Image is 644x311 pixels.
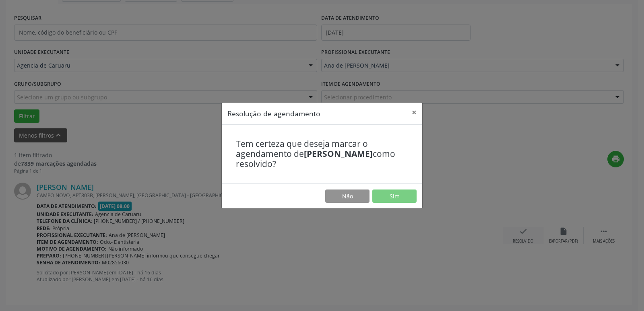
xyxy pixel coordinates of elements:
[372,189,417,203] button: Sim
[227,108,320,119] h5: Resolução de agendamento
[236,139,408,169] h4: Tem certeza que deseja marcar o agendamento de como resolvido?
[325,189,369,203] button: Não
[304,148,373,159] b: [PERSON_NAME]
[406,103,422,122] button: Close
